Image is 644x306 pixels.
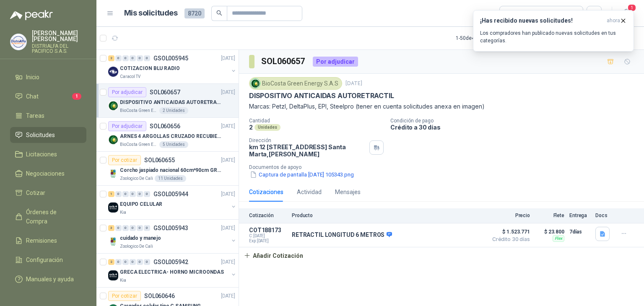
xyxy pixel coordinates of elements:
[456,31,510,45] div: 1 - 50 de 4835
[345,80,362,88] p: [DATE]
[144,259,150,265] div: 0
[26,275,74,284] span: Manuales y ayuda
[108,67,118,77] img: Company Logo
[249,227,287,233] p: COT188173
[595,213,612,218] p: Docs
[10,10,53,20] img: Logo peakr
[292,231,392,239] p: RETRACTIL LONGITUD 6 METROS
[155,175,186,182] div: 11 Unidades
[249,239,287,244] span: Exp: [DATE]
[120,73,140,80] p: Caracol TV
[159,107,188,114] div: 2 Unidades
[130,55,136,61] div: 0
[72,93,81,100] span: 1
[120,166,224,174] p: Corcho jaspiado nacional 60cm*90cm GROSOR 8MM
[144,55,150,61] div: 0
[144,191,150,197] div: 0
[120,175,153,182] p: Zoologico De Cali
[115,259,122,265] div: 0
[249,91,394,100] p: DISPOSITIVO ANTICAIDAS AUTORETRACTIL
[261,55,306,68] h3: SOL060657
[108,121,146,131] div: Por adjudicar
[10,69,86,85] a: Inicio
[108,155,141,165] div: Por cotizar
[251,79,260,88] img: Company Logo
[221,122,235,130] p: [DATE]
[108,189,237,216] a: 1 0 0 0 0 0 GSOL005944[DATE] Company LogoEQUIPO CELULARKia
[480,17,603,24] h3: ¡Has recibido nuevas solicitudes!
[108,87,146,97] div: Por adjudicar
[26,111,44,120] span: Tareas
[115,55,122,61] div: 0
[239,247,308,264] button: Añadir Cotización
[254,124,280,131] div: Unidades
[10,127,86,143] a: Solicitudes
[137,55,143,61] div: 0
[390,124,641,131] p: Crédito a 30 días
[535,213,564,218] p: Flete
[108,55,114,61] div: 2
[137,225,143,231] div: 0
[473,10,634,52] button: ¡Has recibido nuevas solicitudes!ahora Los compradores han publicado nuevas solicitudes en tus ca...
[569,213,590,218] p: Entrega
[221,224,235,232] p: [DATE]
[130,191,136,197] div: 0
[221,88,235,96] p: [DATE]
[120,132,224,140] p: ARNES 4 ARGOLLAS CRUZADO RECUBIERTO PVC
[10,271,86,287] a: Manuales y ayuda
[108,135,118,145] img: Company Logo
[120,107,158,114] p: BioCosta Green Energy S.A.S
[535,227,564,237] p: $ 23.800
[488,237,530,242] span: Crédito 30 días
[221,54,235,62] p: [DATE]
[115,191,122,197] div: 0
[32,44,86,54] p: DISTRIALFA DEL PACIFICO S.A.S.
[26,188,45,197] span: Cotizar
[26,150,57,159] span: Licitaciones
[153,55,188,61] p: GSOL005945
[488,227,530,237] span: $ 1.523.771
[108,202,118,213] img: Company Logo
[10,146,86,162] a: Licitaciones
[122,191,129,197] div: 0
[124,7,178,19] h1: Mis solicitudes
[120,200,162,208] p: EQUIPO CELULAR
[26,236,57,245] span: Remisiones
[144,225,150,231] div: 0
[96,152,239,186] a: Por cotizarSOL060655[DATE] Company LogoCorcho jaspiado nacional 60cm*90cm GROSOR 8MMZoologico De ...
[153,191,188,197] p: GSOL005944
[10,166,86,182] a: Negociaciones
[108,223,237,250] a: 3 0 0 0 0 0 GSOL005943[DATE] Company Logocuidado y manejoZoologico De Cali
[26,255,63,265] span: Configuración
[108,257,237,284] a: 2 0 0 0 0 0 GSOL005942[DATE] Company LogoGRECA ELECTRICA- HORNO MICROONDASKia
[130,225,136,231] div: 0
[96,118,239,152] a: Por adjudicarSOL060656[DATE] Company LogoARNES 4 ARGOLLAS CRUZADO RECUBIERTO PVCBioCosta Green En...
[292,213,483,218] p: Producto
[569,227,590,237] p: 7 días
[120,277,126,284] p: Kia
[249,102,634,111] p: Marcas: Petzl, DeltaPlus, EPI, Steelpro (tener en cuenta solicitudes anexa en imagen)
[184,8,205,18] span: 8720
[115,225,122,231] div: 0
[10,233,86,249] a: Remisiones
[137,191,143,197] div: 0
[297,187,322,197] div: Actividad
[249,233,287,239] span: C: [DATE]
[108,101,118,111] img: Company Logo
[120,209,126,216] p: Kia
[144,157,175,163] p: SOL060655
[553,235,564,242] div: Flex
[10,185,86,201] a: Cotizar
[249,170,355,179] button: Captura de pantalla [DATE] 105343.png
[122,225,129,231] div: 0
[10,252,86,268] a: Configuración
[108,236,118,246] img: Company Logo
[120,141,158,148] p: BioCosta Green Energy S.A.S
[108,53,237,80] a: 2 0 0 0 0 0 GSOL005945[DATE] Company LogoCOTIZACION BLU RADIOCaracol TV
[313,57,358,67] div: Por adjudicar
[221,258,235,266] p: [DATE]
[335,187,361,197] div: Mensajes
[249,77,342,90] div: BioCosta Green Energy S.A.S
[108,169,118,179] img: Company Logo
[122,55,129,61] div: 0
